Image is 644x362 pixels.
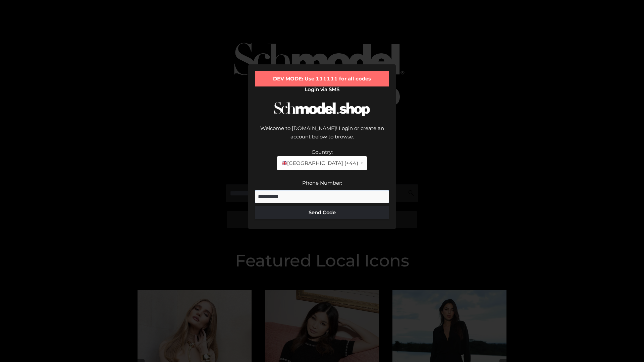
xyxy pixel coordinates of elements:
[302,180,342,186] label: Phone Number:
[255,206,389,219] button: Send Code
[255,124,389,148] div: Welcome to [DOMAIN_NAME]! Login or create an account below to browse.
[281,159,358,168] span: [GEOGRAPHIC_DATA] (+44)
[272,96,372,122] img: Schmodel Logo
[255,71,389,86] div: DEV MODE: Use 111111 for all codes
[312,149,333,155] label: Country:
[255,86,389,93] h2: Login via SMS
[282,161,287,166] img: 🇬🇧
